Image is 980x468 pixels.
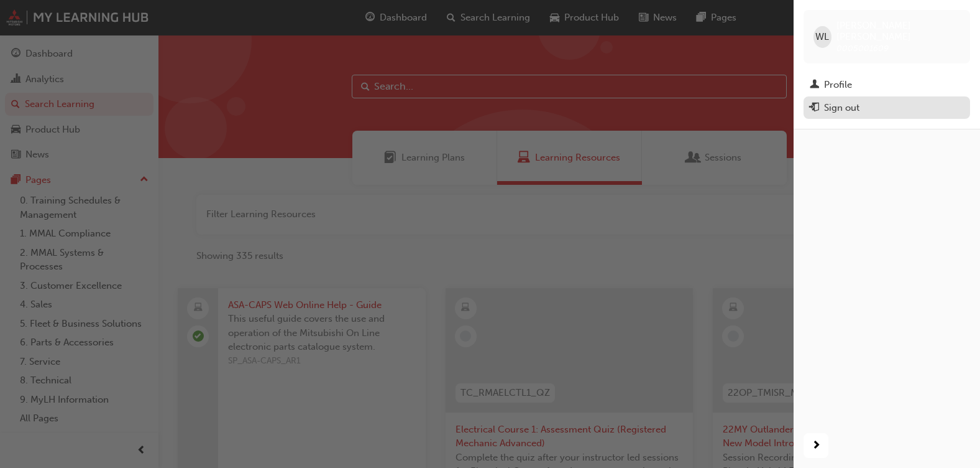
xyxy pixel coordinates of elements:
span: WL [815,30,829,44]
span: 0005001609 [836,43,889,54]
span: man-icon [810,80,819,91]
span: next-icon [812,438,821,454]
div: Profile [824,78,852,92]
span: [PERSON_NAME] [PERSON_NAME] [836,20,960,42]
a: Profile [804,73,970,96]
span: exit-icon [810,103,819,114]
button: Sign out [804,96,970,119]
div: Sign out [824,101,859,115]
